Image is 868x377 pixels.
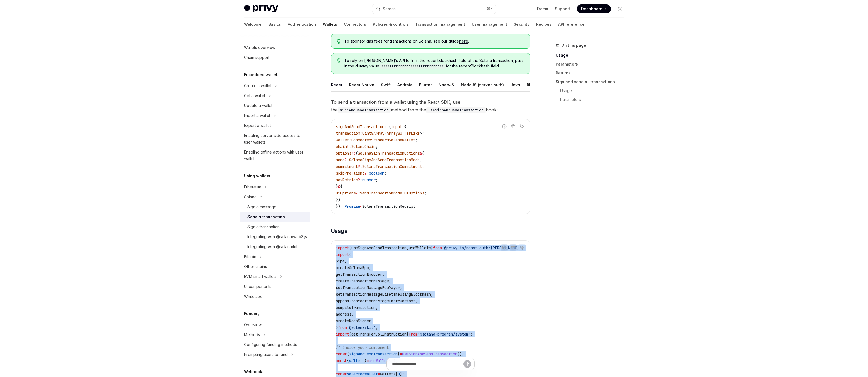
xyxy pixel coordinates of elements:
button: Copy the contents from the code block [510,123,517,130]
span: & [420,151,422,156]
span: ?: [358,177,362,182]
span: ArrayBufferLike [387,131,420,136]
a: UI components [240,282,310,292]
span: ?: [356,191,360,196]
h5: Embedded wallets [244,71,280,78]
div: Swift [381,78,391,91]
span: SolanaChain [351,144,376,149]
span: ; [376,325,378,330]
div: Other chains [244,263,267,270]
span: } [336,325,338,330]
span: (); [457,352,464,357]
span: SolanaSignTransactionOptions [358,151,420,156]
span: createNoopSigner [336,318,371,323]
span: = [400,352,402,357]
div: Integrating with @solana/web3.js [247,233,307,240]
div: Send a transaction [247,214,285,220]
button: Toggle Import a wallet section [240,111,310,121]
span: ; [424,191,426,196]
span: } [407,332,409,337]
span: To send a transaction from a wallet using the React SDK, use the method from the hook: [331,98,530,114]
span: ; [420,157,422,162]
a: Sign a message [240,202,310,212]
span: useSignAndSendTransaction [351,245,407,250]
span: const [336,352,347,357]
span: ConnectedStandardSolanaWallet [351,137,415,142]
span: , [345,259,347,264]
code: signAndSendTransaction [338,107,391,113]
span: } [431,245,433,250]
span: ⌘ K [487,7,493,11]
button: Toggle Get a wallet section [240,91,310,101]
button: Ask AI [518,123,526,130]
a: User management [472,18,507,31]
span: { [422,151,424,156]
a: Returns [556,69,629,77]
div: Prompting users to fund [244,351,288,358]
div: Chain support [244,54,269,61]
div: Import a wallet [244,112,270,119]
a: Support [555,6,570,12]
code: useSignAndSendTransaction [426,107,486,113]
a: Usage [556,51,629,60]
button: Open search [372,4,496,14]
div: Enabling server-side access to user wallets [244,132,307,145]
span: SolanaSignAndSendTransactionMode [349,157,420,162]
span: , [376,305,378,310]
span: : ( [384,124,391,129]
div: Search... [383,6,398,12]
span: }) [336,197,340,202]
span: ; [415,137,418,142]
a: Chain support [240,53,310,63]
code: 11111111111111111111111111111111 [379,64,446,69]
span: '@solana/kit' [347,325,376,330]
span: from [338,325,347,330]
a: Parameters [556,60,629,69]
a: Integrating with @solana/kit [240,242,310,252]
span: uiOptions [336,191,356,196]
a: Basics [268,18,281,31]
a: Whitelabel [240,292,310,301]
img: light logo [244,5,278,13]
a: Enabling server-side access to user wallets [240,131,310,147]
div: REST API [527,78,544,91]
a: Parameters [556,95,629,104]
span: mode [336,157,345,162]
a: Wallets [323,18,337,31]
span: Promise [345,204,360,209]
div: Overview [244,321,262,328]
span: , [351,312,353,317]
span: ?: [351,151,356,156]
span: skipPreflight [336,171,364,176]
a: Sign and send all transactions [556,77,629,86]
button: Toggle Solana section [240,192,310,202]
a: Configuring funding methods [240,340,310,350]
span: { [347,352,349,357]
div: Bitcoin [244,253,256,260]
a: here [459,39,468,44]
span: ?: [347,144,351,149]
span: , [369,265,371,270]
span: , [382,272,384,277]
span: { [349,252,351,257]
div: EVM smart wallets [244,273,277,280]
span: import [336,245,349,250]
a: Send a transaction [240,212,310,222]
a: Enabling offline actions with user wallets [240,147,310,164]
div: NodeJS (server-auth) [461,78,504,91]
span: ; [422,164,424,169]
button: Report incorrect code [501,244,508,251]
span: maxRetries [336,177,358,182]
span: } [336,184,338,189]
div: Sign a transaction [247,223,280,230]
span: input [391,124,402,129]
span: >; [420,131,424,136]
span: createTransactionMessage [336,279,389,284]
a: Authentication [288,18,316,31]
span: setTransactionMessageFeePayer [336,285,400,290]
a: Overview [240,320,310,330]
span: '@solana-program/system' [418,332,471,337]
span: < [360,204,362,209]
span: chain [336,144,347,149]
span: To sponsor gas fees for transactions on Solana, see our guide . [344,38,524,44]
